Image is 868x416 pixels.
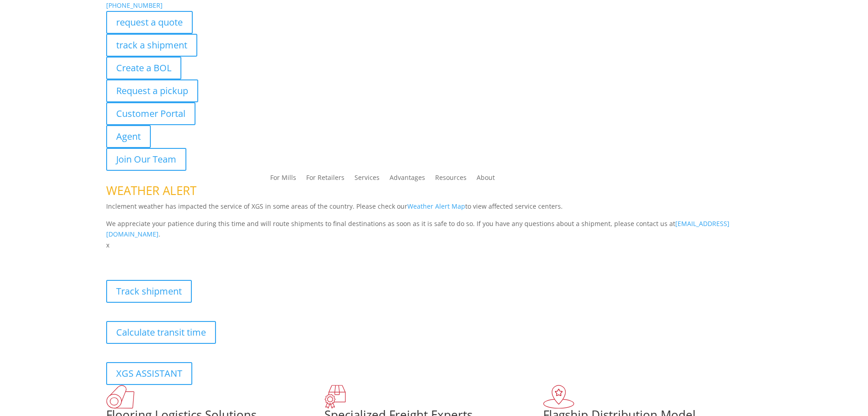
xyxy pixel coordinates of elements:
b: Visibility, transparency, and control for your entire supply chain. [106,252,309,261]
a: Request a pickup [106,79,198,102]
a: Calculate transit time [106,321,216,344]
a: track a shipment [106,34,197,57]
a: XGS ASSISTANT [106,362,192,385]
span: WEATHER ALERT [106,182,196,199]
a: [PHONE_NUMBER] [106,1,163,10]
a: request a quote [106,11,193,34]
a: Join Our Team [106,148,186,171]
a: Agent [106,125,151,148]
a: About [477,174,495,184]
a: For Mills [270,174,296,184]
p: x [106,240,762,251]
p: We appreciate your patience during this time and will route shipments to final destinations as so... [106,218,762,240]
a: For Retailers [306,174,344,184]
a: Weather Alert Map [407,202,465,211]
img: xgs-icon-flagship-distribution-model-red [543,385,575,409]
a: Customer Portal [106,102,195,125]
a: Resources [435,174,467,184]
a: Track shipment [106,280,192,303]
a: Create a BOL [106,57,181,79]
img: xgs-icon-focused-on-flooring-red [324,385,346,409]
a: Services [354,174,380,184]
a: Advantages [390,174,425,184]
p: Inclement weather has impacted the service of XGS in some areas of the country. Please check our ... [106,201,762,218]
img: xgs-icon-total-supply-chain-intelligence-red [106,385,134,409]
